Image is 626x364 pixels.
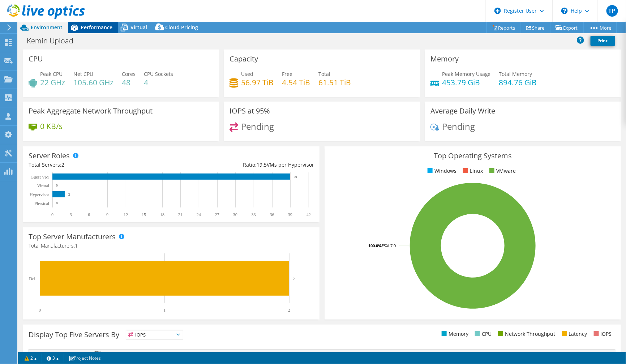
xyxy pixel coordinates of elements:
span: Virtual [130,24,147,31]
h3: CPU [29,55,43,63]
li: Latency [560,330,587,338]
text: 9 [106,212,108,217]
a: Project Notes [64,354,106,363]
span: Peak CPU [40,70,63,77]
text: 42 [306,212,311,217]
span: CPU Sockets [144,70,173,77]
text: 0 [56,184,58,187]
div: Ratio: VMs per Hypervisor [171,161,314,169]
text: 6 [88,212,90,217]
a: Reports [486,22,521,33]
text: 39 [288,212,292,217]
text: 30 [233,212,237,217]
h3: Top Server Manufacturers [29,233,116,241]
li: Network Throughput [496,330,556,338]
h4: 48 [122,78,136,86]
a: 2 [20,354,42,363]
text: 24 [197,212,201,217]
text: 0 [39,308,41,313]
tspan: 100.0% [368,243,382,248]
text: 18 [160,212,164,217]
h4: 61.51 TiB [318,78,351,86]
li: CPU [473,330,492,338]
text: 3 [70,212,72,217]
text: 0 [51,212,53,217]
text: 12 [124,212,128,217]
li: IOPS [592,330,612,338]
span: Total Memory [499,70,532,77]
h1: Kemin Upload [23,37,85,45]
span: Free [282,70,292,77]
h3: Top Operating Systems [330,152,616,160]
text: Guest VM [31,175,49,180]
span: Used [241,70,253,77]
span: Peak Memory Usage [442,70,491,77]
h4: 0 KB/s [40,122,63,130]
span: 2 [61,161,64,168]
text: 27 [215,212,219,217]
span: Cores [122,70,136,77]
text: 2 [293,277,295,281]
li: VMware [488,167,516,175]
span: Pending [442,120,475,132]
div: Total Servers: [29,161,171,169]
span: Net CPU [73,70,93,77]
text: 39% [94,350,101,354]
h4: 894.76 GiB [499,78,537,86]
text: 21 [178,212,183,217]
h4: 4.54 TiB [282,78,310,86]
text: 39 [294,175,297,179]
text: Hypervisor [30,192,49,197]
h3: Memory [430,55,459,63]
text: 33 [252,212,256,217]
tspan: ESXi 7.0 [382,243,396,248]
a: Print [591,36,615,46]
text: Physical [34,201,49,206]
h3: Server Roles [29,152,70,160]
h4: 56.97 TiB [241,78,274,86]
svg: \n [561,8,568,14]
text: 1 [163,308,166,313]
text: 36 [270,212,274,217]
span: Total [318,70,330,77]
a: Export [550,22,584,33]
text: Virtual [37,183,50,188]
text: 2 [288,308,290,313]
text: 2 [68,193,70,196]
span: Environment [31,24,63,31]
h4: 22 GHz [40,78,65,86]
span: 19.5 [257,161,267,168]
h4: 4 [144,78,173,86]
h4: 105.60 GHz [73,78,113,86]
h3: IOPS at 95% [230,107,270,115]
a: Share [521,22,550,33]
h3: Average Daily Write [430,107,496,115]
h4: Total Manufacturers: [29,242,314,250]
a: 3 [42,354,64,363]
li: Memory [440,330,468,338]
span: TP [606,5,618,17]
text: 15 [142,212,146,217]
h3: Capacity [230,55,258,63]
span: Performance [81,24,112,31]
li: Windows [426,167,456,175]
span: Cloud Pricing [165,24,198,31]
text: Dell [29,276,37,281]
span: 1 [75,242,78,249]
h4: 453.79 GiB [442,78,491,86]
a: More [583,22,617,33]
h3: Peak Aggregate Network Throughput [29,107,153,115]
span: Pending [241,120,274,132]
text: 0 [56,201,58,205]
li: Linux [461,167,483,175]
span: IOPS [126,330,183,339]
